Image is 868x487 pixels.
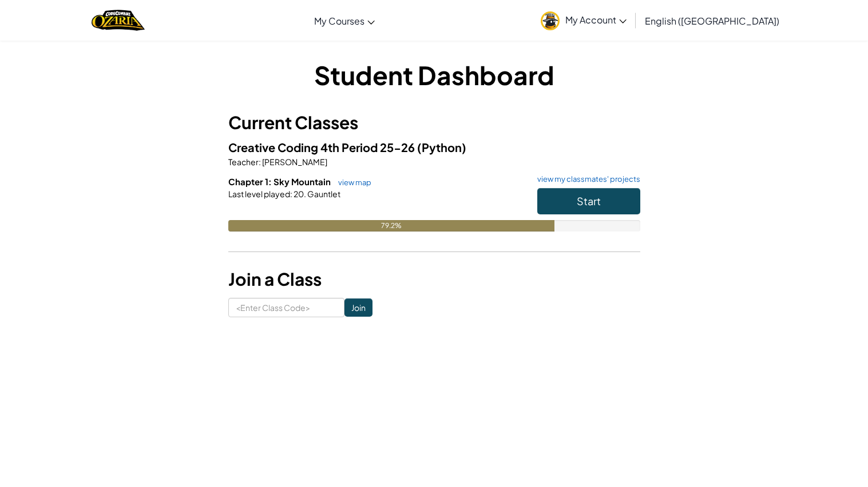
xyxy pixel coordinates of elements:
span: Creative Coding 4th Period 25-26 [228,140,417,154]
h1: Student Dashboard [228,57,640,93]
a: My Courses [308,5,381,36]
img: avatar [541,11,560,30]
h3: Current Classes [228,110,640,135]
a: view map [332,178,371,187]
span: : [290,189,292,199]
a: view my classmates' projects [532,175,640,183]
div: 79.2% [228,220,554,231]
span: My Account [565,14,627,26]
span: Last level played [228,189,290,199]
span: 20. [292,189,306,199]
input: Join [344,298,372,317]
span: Chapter 1: Sky Mountain [228,176,332,187]
a: Ozaria by CodeCombat logo [92,9,145,32]
span: Teacher [228,157,259,167]
span: Start [577,194,601,207]
a: My Account [535,2,632,38]
span: My Courses [314,15,364,27]
span: : [259,157,261,167]
a: English ([GEOGRAPHIC_DATA]) [639,5,785,36]
span: [PERSON_NAME] [261,157,327,167]
h3: Join a Class [228,266,640,292]
span: Gauntlet [306,189,340,199]
span: (Python) [417,140,466,154]
input: <Enter Class Code> [228,298,344,317]
span: English ([GEOGRAPHIC_DATA]) [645,15,779,27]
img: Home [92,9,145,32]
button: Start [537,188,640,214]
